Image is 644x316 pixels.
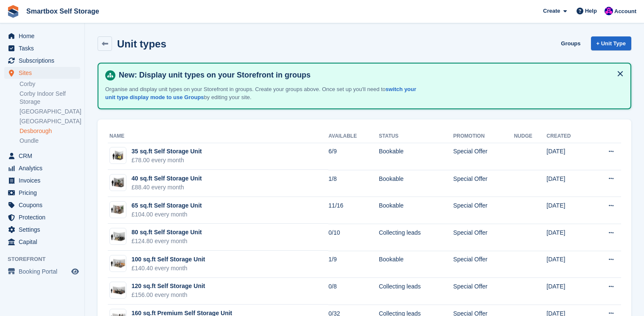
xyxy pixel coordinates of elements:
td: 6/9 [328,143,379,170]
td: 1/8 [328,170,379,197]
th: Promotion [453,130,514,143]
span: Pricing [19,187,70,199]
td: Special Offer [453,224,514,251]
th: Created [546,130,589,143]
a: Oundle [20,137,80,145]
td: Special Offer [453,197,514,224]
td: Bookable [379,251,453,278]
a: menu [4,224,80,236]
td: Special Offer [453,170,514,197]
span: Capital [19,236,70,248]
td: [DATE] [546,224,589,251]
td: 0/10 [328,224,379,251]
td: Special Offer [453,278,514,305]
td: Bookable [379,170,453,197]
a: menu [4,42,80,54]
span: Create [543,7,560,15]
img: 75-sqft-unit.jpg [110,230,126,243]
th: Nudge [514,130,546,143]
span: Home [19,30,70,42]
a: [GEOGRAPHIC_DATA] [20,117,80,125]
td: [DATE] [546,197,589,224]
div: £104.00 every month [132,210,202,219]
img: 100-sqft-unit%20(1).jpg [110,258,126,270]
div: 120 sq.ft Self Storage Unit [132,282,205,291]
th: Name [108,130,328,143]
a: Preview store [70,266,80,277]
span: Booking Portal [19,266,70,277]
a: Groups [557,36,584,50]
img: 125-sqft-unit.jpg [110,284,126,297]
td: 0/8 [328,278,379,305]
img: 64-sqft-unit.jpg [110,203,126,216]
td: Bookable [379,197,453,224]
a: Desborough [20,127,80,135]
span: Invoices [19,175,70,186]
th: Status [379,130,453,143]
a: menu [4,162,80,174]
td: Collecting leads [379,224,453,251]
a: menu [4,266,80,277]
a: menu [4,175,80,186]
div: 80 sq.ft Self Storage Unit [132,228,202,237]
a: Smartbox Self Storage [23,4,103,18]
a: + Unit Type [591,36,631,50]
a: menu [4,55,80,67]
a: menu [4,187,80,199]
span: Analytics [19,162,70,174]
img: 40-sqft-unit.jpg [110,177,126,189]
span: Account [614,7,636,16]
td: Collecting leads [379,278,453,305]
div: £124.80 every month [132,237,202,246]
div: 100 sq.ft Self Storage Unit [132,255,205,264]
th: Available [328,130,379,143]
td: Bookable [379,143,453,170]
a: Corby Indoor Self Storage [20,90,80,106]
a: [GEOGRAPHIC_DATA] [20,108,80,116]
a: menu [4,236,80,248]
td: Special Offer [453,143,514,170]
td: [DATE] [546,251,589,278]
span: Subscriptions [19,55,70,67]
span: Help [585,7,597,15]
span: Settings [19,224,70,236]
span: Coupons [19,199,70,211]
a: menu [4,150,80,162]
div: 65 sq.ft Self Storage Unit [132,201,202,210]
div: 35 sq.ft Self Storage Unit [132,147,202,156]
span: Sites [19,67,70,79]
td: [DATE] [546,278,589,305]
td: [DATE] [546,170,589,197]
a: menu [4,67,80,79]
h2: Unit types [117,38,166,50]
div: £156.00 every month [132,291,205,299]
img: 35-sqft-unit%20(1).jpg [110,150,126,162]
div: £78.00 every month [132,156,202,165]
td: 1/9 [328,251,379,278]
div: 40 sq.ft Self Storage Unit [132,174,202,183]
div: £88.40 every month [132,183,202,192]
div: £140.40 every month [132,264,205,273]
td: [DATE] [546,143,589,170]
img: Sam Austin [605,7,613,15]
td: 11/16 [328,197,379,224]
a: Corby [20,80,80,88]
span: Tasks [19,42,70,54]
a: menu [4,199,80,211]
span: CRM [19,150,70,162]
p: Organise and display unit types on your Storefront in groups. Create your groups above. Once set ... [105,85,423,102]
a: menu [4,211,80,223]
a: menu [4,30,80,42]
img: stora-icon-8386f47178a22dfd0bd8f6a31ec36ba5ce8667c1dd55bd0f319d3a0aa187defe.svg [7,5,20,18]
span: Storefront [8,255,84,263]
h4: New: Display unit types on your Storefront in groups [115,70,624,80]
span: Protection [19,211,70,223]
td: Special Offer [453,251,514,278]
